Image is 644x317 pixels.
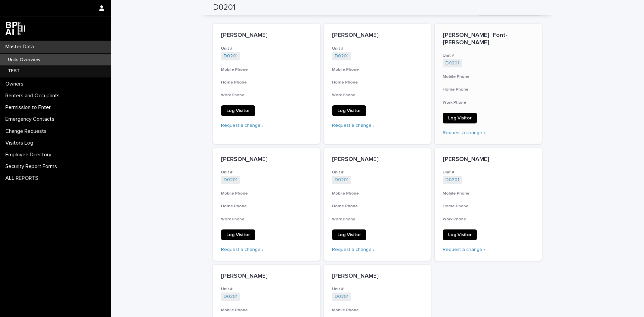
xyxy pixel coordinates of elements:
[3,68,25,74] p: TEST
[221,308,312,313] h3: Mobile Phone
[332,273,423,280] p: [PERSON_NAME]
[335,294,348,300] a: D0201
[445,60,459,66] a: D0201
[332,67,423,72] h3: Mobile Phone
[221,123,263,128] a: Request a change ›
[3,57,46,63] p: Units Overview
[221,286,312,292] h3: Unit #
[3,140,39,146] p: Visitors Log
[337,232,361,237] span: Log Visitor
[443,156,534,163] p: [PERSON_NAME]
[443,204,534,209] h3: Home Phone
[443,74,534,80] h3: Mobile Phone
[221,67,312,72] h3: Mobile Phone
[3,163,62,170] p: Security Report Forms
[443,113,477,123] a: Log Visitor
[332,170,423,175] h3: Unit #
[443,229,477,240] a: Log Visitor
[221,247,263,252] a: Request a change ›
[332,204,423,209] h3: Home Phone
[213,3,235,12] h2: D0201
[332,229,366,240] a: Log Visitor
[221,156,312,163] p: [PERSON_NAME]
[221,204,312,209] h3: Home Phone
[332,286,423,292] h3: Unit #
[226,108,250,113] span: Log Visitor
[443,247,485,252] a: Request a change ›
[445,177,459,183] a: D0201
[332,32,423,39] p: [PERSON_NAME]
[221,217,312,222] h3: Work Phone
[3,44,39,50] p: Master Data
[226,232,250,237] span: Log Visitor
[332,105,366,116] a: Log Visitor
[221,229,255,240] a: Log Visitor
[332,123,374,128] a: Request a change ›
[3,128,52,135] p: Change Requests
[224,53,237,59] a: D0201
[221,191,312,196] h3: Mobile Phone
[324,24,431,144] a: [PERSON_NAME]Unit #D0201 Mobile PhoneHome PhoneWork PhoneLog VisitorRequest a change ›
[448,232,472,237] span: Log Visitor
[443,217,534,222] h3: Work Phone
[3,81,29,87] p: Owners
[332,156,423,163] p: [PERSON_NAME]
[3,116,60,122] p: Emergency Contacts
[3,93,65,99] p: Renters and Occupants
[213,148,320,261] a: [PERSON_NAME]Unit #D0201 Mobile PhoneHome PhoneWork PhoneLog VisitorRequest a change ›
[335,53,348,59] a: D0201
[332,93,423,98] h3: Work Phone
[221,105,255,116] a: Log Visitor
[332,247,374,252] a: Request a change ›
[443,32,534,46] p: [PERSON_NAME] Font-[PERSON_NAME]
[3,175,44,181] p: ALL REPORTS
[3,104,56,111] p: Permission to Enter
[443,53,534,58] h3: Unit #
[221,273,312,280] p: [PERSON_NAME]
[5,22,25,35] img: dwgmcNfxSF6WIOOXiGgu
[221,93,312,98] h3: Work Phone
[448,116,472,120] span: Log Visitor
[224,294,237,300] a: D0201
[435,148,542,261] a: [PERSON_NAME]Unit #D0201 Mobile PhoneHome PhoneWork PhoneLog VisitorRequest a change ›
[221,80,312,85] h3: Home Phone
[3,152,57,158] p: Employee Directory
[221,170,312,175] h3: Unit #
[332,308,423,313] h3: Mobile Phone
[443,170,534,175] h3: Unit #
[332,217,423,222] h3: Work Phone
[443,100,534,105] h3: Work Phone
[443,87,534,92] h3: Home Phone
[221,46,312,51] h3: Unit #
[335,177,348,183] a: D0201
[213,24,320,144] a: [PERSON_NAME]Unit #D0201 Mobile PhoneHome PhoneWork PhoneLog VisitorRequest a change ›
[224,177,237,183] a: D0201
[221,32,312,39] p: [PERSON_NAME]
[332,46,423,51] h3: Unit #
[443,130,485,135] a: Request a change ›
[332,80,423,85] h3: Home Phone
[435,24,542,144] a: [PERSON_NAME] Font-[PERSON_NAME]Unit #D0201 Mobile PhoneHome PhoneWork PhoneLog VisitorRequest a ...
[337,108,361,113] span: Log Visitor
[443,191,534,196] h3: Mobile Phone
[332,191,423,196] h3: Mobile Phone
[324,148,431,261] a: [PERSON_NAME]Unit #D0201 Mobile PhoneHome PhoneWork PhoneLog VisitorRequest a change ›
